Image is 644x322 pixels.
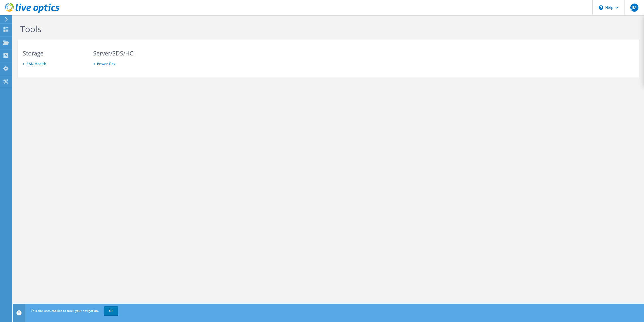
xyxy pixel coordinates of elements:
[20,24,362,34] h1: Tools
[23,50,84,56] h3: Storage
[31,309,99,313] span: This site uses cookies to track your navigation.
[97,61,116,66] a: Power Flex
[27,61,46,66] a: SAN Health
[104,306,118,315] a: OK
[630,4,638,12] span: JM
[599,5,603,10] svg: \n
[93,50,154,56] h3: Server/SDS/HCI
